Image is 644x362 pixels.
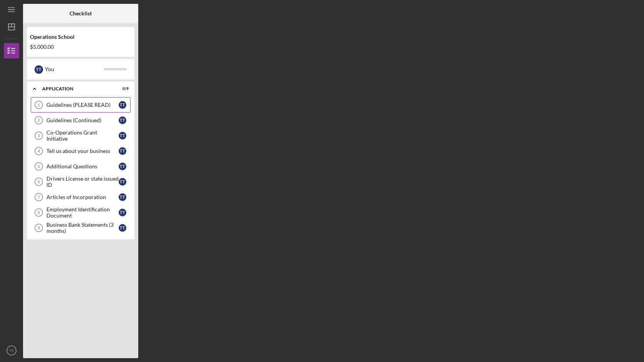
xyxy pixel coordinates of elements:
div: T T [119,132,126,139]
div: T T [119,224,126,232]
tspan: 6 [38,179,40,184]
div: Application [42,86,109,91]
a: 6Drivers License or state issued IDTT [31,174,131,189]
tspan: 7 [38,195,40,199]
div: Drivers License or state issued ID [46,176,119,188]
tspan: 1 [38,103,40,107]
div: T T [119,116,126,124]
div: Operations School [30,34,131,40]
a: 2Guidelines (Continued)TT [31,113,131,128]
div: Guidelines (PLEASE READ) [46,102,119,108]
b: Checklist [70,10,92,17]
button: TT [4,343,19,358]
div: T T [119,209,126,216]
a: 5Additional QuestionsTT [31,159,131,174]
div: $5,000.00 [30,44,131,50]
a: 4Tell us about your businessTT [31,143,131,159]
div: Business Bank Statements (3 months) [46,222,119,234]
text: TT [9,349,14,353]
a: 7Articles of IncorporationTT [31,189,131,205]
div: T T [119,193,126,201]
div: Additional Questions [46,163,119,169]
a: 8Employment Identification DocumentTT [31,205,131,220]
div: Guidelines (Continued) [46,117,119,123]
div: 0 / 9 [115,86,129,91]
div: You [45,63,104,76]
div: Co-Operations Grant Initiative [46,130,119,142]
tspan: 2 [38,118,40,123]
a: 3Co-Operations Grant InitiativeTT [31,128,131,143]
tspan: 5 [38,164,40,169]
a: 1Guidelines (PLEASE READ)TT [31,97,131,113]
tspan: 4 [38,149,40,153]
tspan: 9 [38,226,40,230]
div: T T [119,163,126,170]
div: T T [119,178,126,186]
div: Employment Identification Document [46,206,119,219]
div: Articles of Incorporation [46,194,119,200]
tspan: 3 [38,133,40,138]
div: T T [119,147,126,155]
div: Tell us about your business [46,148,119,154]
div: T T [35,65,43,74]
div: T T [119,101,126,109]
a: 9Business Bank Statements (3 months)TT [31,220,131,236]
tspan: 8 [38,210,40,215]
